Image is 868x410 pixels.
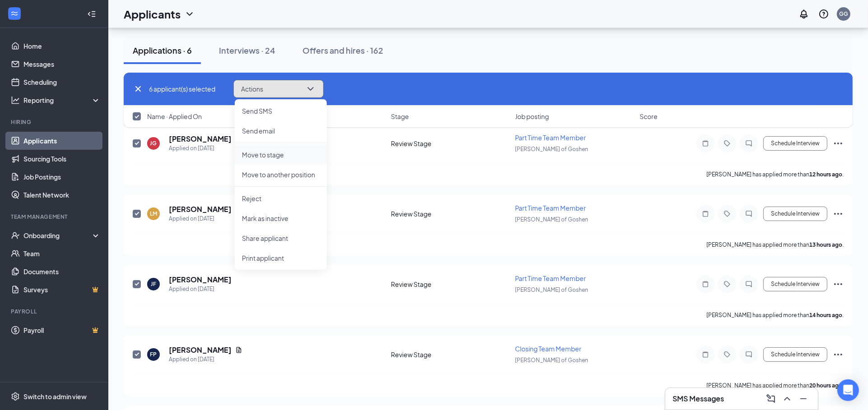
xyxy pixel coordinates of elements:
svg: ChevronDown [184,9,195,19]
b: 13 hours ago [809,241,842,248]
div: Interviews · 24 [219,45,275,56]
a: Job Postings [23,168,101,186]
div: LM [150,210,157,217]
span: Closing Team Member [515,345,581,353]
button: ChevronUp [780,392,794,406]
div: Offers and hires · 162 [302,45,383,56]
svg: Note [700,140,711,147]
svg: Tag [722,210,733,217]
svg: Tag [722,140,733,147]
b: 20 hours ago [809,382,842,389]
h5: [PERSON_NAME] [169,204,232,214]
button: ComposeMessage [764,392,778,406]
b: 14 hours ago [809,312,842,318]
button: Schedule Interview [763,207,827,221]
div: Switch to admin view [23,392,87,401]
a: Applicants [23,132,101,150]
h5: [PERSON_NAME] [169,134,232,144]
p: Send SMS [242,106,320,115]
div: FP [150,350,157,358]
div: Review Stage [391,350,510,359]
h5: [PERSON_NAME] [169,275,232,285]
svg: ChatInactive [743,281,754,288]
span: Name · Applied On [147,112,202,121]
p: [PERSON_NAME] has applied more than . [706,241,844,249]
svg: Note [700,210,711,217]
div: JG [150,139,157,147]
p: Mark as inactive [242,214,320,223]
svg: Settings [11,392,20,401]
b: 12 hours ago [809,171,842,178]
button: Schedule Interview [763,277,827,291]
svg: UserCheck [11,231,20,240]
svg: ChatInactive [743,140,754,147]
span: [PERSON_NAME] of Goshen [515,216,588,223]
div: Applied on [DATE] [169,144,242,153]
svg: Cross [133,83,144,94]
svg: Note [700,281,711,288]
div: Open Intercom Messenger [837,379,859,401]
a: Sourcing Tools [23,150,101,168]
div: Team Management [11,213,99,221]
svg: Ellipses [833,208,844,219]
div: Review Stage [391,280,510,289]
a: Team [23,244,101,263]
svg: ComposeMessage [766,393,776,404]
div: Applications · 6 [133,45,192,56]
svg: ChevronUp [782,393,793,404]
p: [PERSON_NAME] has applied more than . [706,311,844,319]
p: Move to stage [242,150,320,159]
svg: WorkstreamLogo [10,9,19,18]
div: Review Stage [391,209,510,218]
span: Job posting [515,112,549,121]
a: SurveysCrown [23,281,101,299]
svg: ChevronDown [305,83,316,94]
svg: Ellipses [833,138,844,149]
svg: Note [700,351,711,358]
p: [PERSON_NAME] has applied more than . [706,382,844,389]
div: Onboarding [23,231,93,240]
svg: Ellipses [833,279,844,290]
button: Schedule Interview [763,136,827,151]
div: Hiring [11,118,99,126]
span: Actions [241,86,263,92]
span: 6 applicant(s) selected [149,84,215,94]
p: Share applicant [242,234,320,243]
div: Payroll [11,308,99,315]
button: Minimize [796,392,811,406]
svg: QuestionInfo [818,9,829,19]
span: [PERSON_NAME] of Goshen [515,357,588,364]
span: [PERSON_NAME] of Goshen [515,146,588,152]
svg: Collapse [87,9,96,18]
div: Applied on [DATE] [169,285,232,294]
h3: SMS Messages [673,394,724,404]
h5: [PERSON_NAME] [169,345,232,355]
a: Talent Network [23,186,101,204]
span: Part Time Team Member [515,274,586,282]
p: [PERSON_NAME] has applied more than . [706,170,844,178]
h1: Applicants [124,6,181,22]
svg: Analysis [11,96,20,105]
svg: Minimize [798,393,809,404]
span: Stage [391,112,409,121]
button: ActionsChevronDown [233,80,324,98]
a: Messages [23,55,101,73]
button: Schedule Interview [763,347,827,362]
a: Documents [23,263,101,281]
a: PayrollCrown [23,321,101,339]
span: Part Time Team Member [515,204,586,212]
div: Applied on [DATE] [169,355,242,364]
a: Home [23,37,101,55]
p: Send email [242,126,320,135]
p: Print applicant [242,253,320,263]
span: Score [640,112,658,121]
svg: Tag [722,281,733,288]
svg: Ellipses [833,349,844,360]
div: Applied on [DATE] [169,214,242,223]
svg: Tag [722,351,733,358]
a: Scheduling [23,73,101,91]
svg: Notifications [798,9,809,19]
p: Reject [242,194,320,203]
span: [PERSON_NAME] of Goshen [515,286,588,293]
div: Review Stage [391,139,510,148]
